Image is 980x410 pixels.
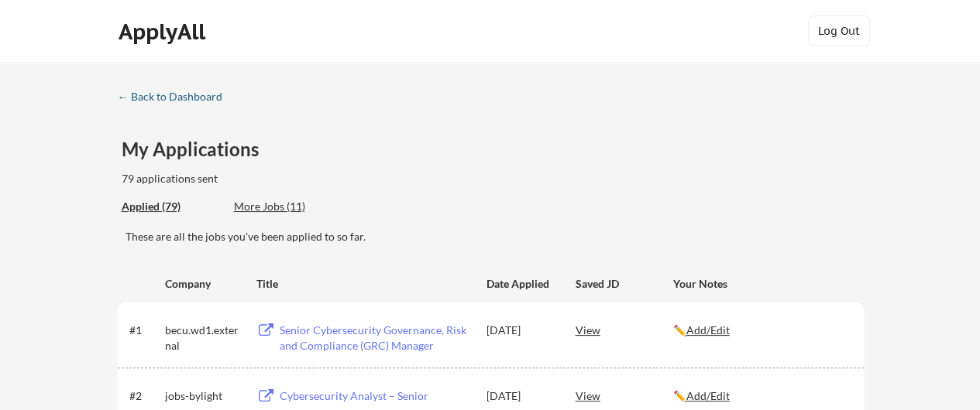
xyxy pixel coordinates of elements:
div: Date Applied [487,276,555,292]
div: These are job applications we think you'd be a good fit for, but couldn't apply you to automatica... [234,199,348,215]
div: ← Back to Dashboard [118,91,234,102]
div: [DATE] [487,388,555,404]
div: Saved JD [576,269,673,297]
div: becu.wd1.external [165,323,242,353]
button: Log Out [808,15,870,46]
div: My Applications [122,140,275,159]
div: ApplyAll [119,19,210,45]
a: ← Back to Dashboard [118,91,234,106]
div: View [576,381,673,409]
div: View [576,316,673,343]
div: Title [256,276,472,292]
u: Add/Edit [686,323,730,337]
div: More Jobs (11) [234,199,348,214]
div: Company [165,276,242,292]
div: These are all the jobs you've been applied to so far. [122,199,222,215]
div: These are all the jobs you've been applied to so far. [126,229,864,244]
div: 79 applications sent [122,171,421,186]
div: Senior Cybersecurity Governance, Risk and Compliance (GRC) Manager [280,323,472,353]
div: ✏️ [673,388,850,404]
div: Your Notes [673,276,850,292]
div: [DATE] [487,323,555,338]
div: #2 [129,388,160,404]
div: Applied (79) [122,199,222,214]
div: jobs-bylight [165,388,242,404]
div: #1 [129,323,160,338]
u: Add/Edit [686,389,730,402]
div: Cybersecurity Analyst – Senior [280,388,472,404]
div: ✏️ [673,323,850,338]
